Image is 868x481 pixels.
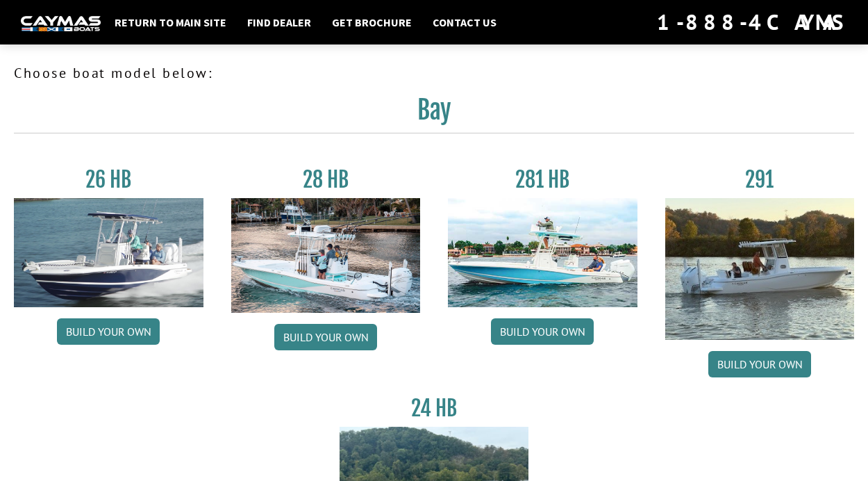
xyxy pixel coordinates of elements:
[14,63,854,83] p: Choose boat model below:
[57,318,160,345] a: Build your own
[448,167,637,193] h3: 281 HB
[448,198,637,307] img: 28-hb-twin.jpg
[325,13,419,31] a: Get Brochure
[14,167,203,193] h3: 26 HB
[708,351,811,377] a: Build your own
[426,13,503,31] a: Contact Us
[657,7,847,38] div: 1-888-4CAYMAS
[665,198,855,340] img: 291_Thumbnail.jpg
[274,324,377,350] a: Build your own
[491,318,594,345] a: Build your own
[340,396,529,421] h3: 24 HB
[231,198,421,313] img: 28_hb_thumbnail_for_caymas_connect.jpg
[108,13,233,31] a: Return to main site
[665,167,855,193] h3: 291
[240,13,318,31] a: Find Dealer
[14,198,203,307] img: 26_new_photo_resized.jpg
[14,95,854,133] h2: Bay
[231,167,421,193] h3: 28 HB
[21,16,101,31] img: white-logo-c9c8dbefe5ff5ceceb0f0178aa75bf4bb51f6bca0971e226c86eb53dfe498488.png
